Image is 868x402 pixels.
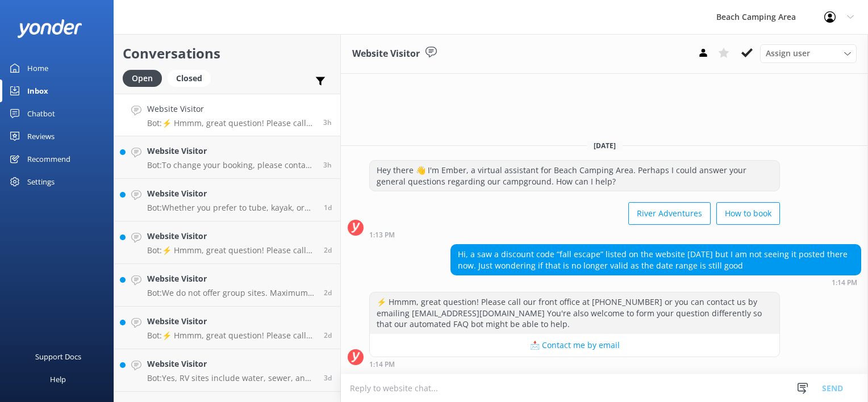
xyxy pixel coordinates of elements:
h4: Website Visitor [147,358,315,370]
h4: Website Visitor [147,187,315,200]
div: Sep 04 2025 12:14pm (UTC -05:00) America/Cancun [369,360,780,368]
span: Sep 04 2025 12:14pm (UTC -05:00) America/Cancun [323,118,332,127]
div: Closed [168,70,211,87]
strong: 1:14 PM [832,279,857,286]
h4: Website Visitor [147,145,315,157]
span: Sep 01 2025 11:26am (UTC -05:00) America/Cancun [324,373,332,383]
div: Settings [27,170,55,193]
p: Bot: ⚡ Hmmm, great question! Please call our front office at [PHONE_NUMBER] or you can contact us... [147,118,315,128]
strong: 1:14 PM [369,361,395,368]
span: Sep 02 2025 08:13am (UTC -05:00) America/Cancun [324,245,332,255]
p: Bot: ⚡ Hmmm, great question! Please call our front office at [PHONE_NUMBER] or you can contact us... [147,245,315,256]
span: [DATE] [587,141,623,150]
button: How to book [716,202,780,225]
a: Website VisitorBot:To change your booking, please contact us at [PHONE_NUMBER] or [EMAIL_ADDRESS]... [114,136,340,179]
span: Assign user [766,47,810,60]
div: Assign User [760,44,857,62]
a: Website VisitorBot:⚡ Hmmm, great question! Please call our front office at [PHONE_NUMBER] or you ... [114,307,340,349]
div: Hey there 👋 I'm Ember, a virtual assistant for Beach Camping Area. Perhaps I could answer your ge... [370,161,779,191]
span: Sep 04 2025 12:13pm (UTC -05:00) America/Cancun [323,160,332,170]
h4: Website Visitor [147,103,315,115]
a: Website VisitorBot:Whether you prefer to tube, kayak, or canoe, you can launch your Saco River ad... [114,179,340,221]
div: ⚡ Hmmm, great question! Please call our front office at [PHONE_NUMBER] or you can contact us by e... [370,292,779,334]
div: Recommend [27,148,70,170]
strong: 1:13 PM [369,232,395,238]
span: Sep 01 2025 05:20pm (UTC -05:00) America/Cancun [324,330,332,340]
div: Sep 04 2025 12:13pm (UTC -05:00) America/Cancun [369,231,780,238]
div: Support Docs [35,345,81,368]
div: Help [50,368,66,391]
span: Sep 01 2025 07:38pm (UTC -05:00) America/Cancun [324,288,332,298]
div: Hi, a saw a discount code “fall escape” listed on the website [DATE] but I am not seeing it poste... [451,245,861,275]
div: Open [123,70,162,87]
button: 📩 Contact me by email [370,334,779,357]
div: Chatbot [27,102,55,125]
span: Sep 03 2025 12:49pm (UTC -05:00) America/Cancun [324,203,332,212]
h4: Website Visitor [147,230,315,242]
p: Bot: We do not offer group sites. Maximum occupancy for both tent and RV sites is 6 people, with ... [147,288,315,298]
h4: Website Visitor [147,315,315,328]
div: Home [27,57,48,79]
a: Open [123,72,168,84]
img: yonder-white-logo.png [17,19,82,38]
a: Website VisitorBot:⚡ Hmmm, great question! Please call our front office at [PHONE_NUMBER] or you ... [114,94,340,136]
h3: Website Visitor [352,47,420,61]
p: Bot: Whether you prefer to tube, kayak, or canoe, you can launch your Saco River adventure right ... [147,203,315,213]
a: Closed [168,72,216,84]
h2: Conversations [123,43,332,64]
h4: Website Visitor [147,273,315,285]
p: Bot: Yes, RV sites include water, sewer, and electricity. [147,373,315,383]
p: Bot: ⚡ Hmmm, great question! Please call our front office at [PHONE_NUMBER] or you can contact us... [147,330,315,341]
button: River Adventures [628,202,711,225]
a: Website VisitorBot:⚡ Hmmm, great question! Please call our front office at [PHONE_NUMBER] or you ... [114,221,340,264]
div: Inbox [27,79,48,102]
a: Website VisitorBot:Yes, RV sites include water, sewer, and electricity.3d [114,349,340,392]
div: Sep 04 2025 12:14pm (UTC -05:00) America/Cancun [450,278,861,286]
div: Reviews [27,125,55,148]
a: Website VisitorBot:We do not offer group sites. Maximum occupancy for both tent and RV sites is 6... [114,264,340,307]
p: Bot: To change your booking, please contact us at [PHONE_NUMBER] or [EMAIL_ADDRESS][DOMAIN_NAME]. [147,160,315,170]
